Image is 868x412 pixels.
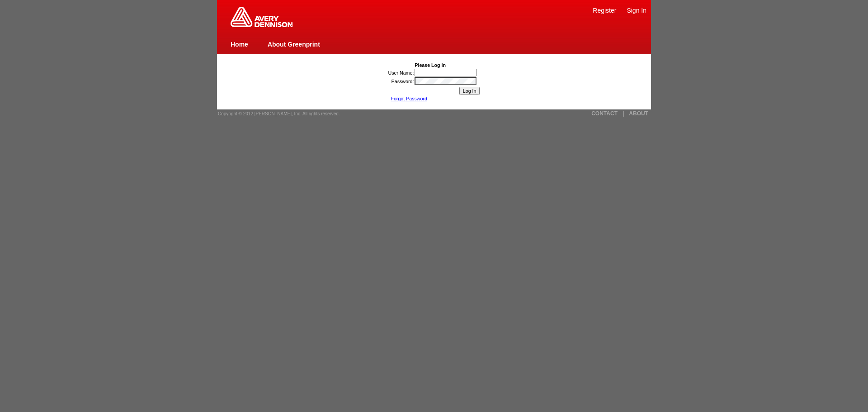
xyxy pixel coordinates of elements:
[415,62,446,68] b: Please Log In
[231,23,292,28] a: Greenprint
[591,110,618,117] a: CONTACT
[218,111,340,116] span: Copyright © 2012 [PERSON_NAME], Inc. All rights reserved.
[629,110,648,117] a: ABOUT
[627,7,646,14] a: Sign In
[593,7,616,14] a: Register
[388,70,414,76] label: User Name:
[231,7,292,27] img: Home
[459,87,480,95] input: Log In
[391,96,427,101] a: Forgot Password
[268,41,320,48] a: About Greenprint
[392,79,414,84] label: Password:
[623,110,624,117] a: |
[231,41,248,48] a: Home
